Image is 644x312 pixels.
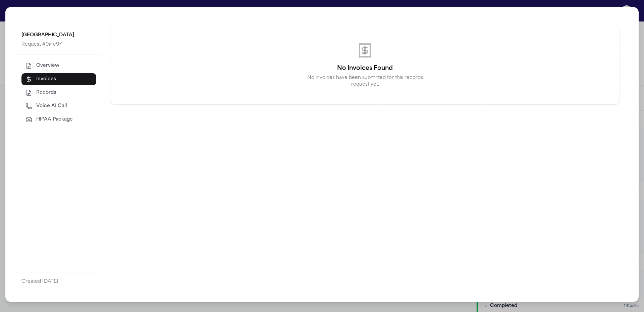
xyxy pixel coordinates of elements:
span: Voice AI Call [36,103,67,109]
p: Request # 9afc97 [21,41,96,49]
button: Invoices [21,73,96,85]
span: HIPAA Package [36,116,73,123]
p: Created [DATE] [21,277,96,285]
button: Records [21,87,96,99]
span: Overview [36,62,59,69]
span: Records [36,89,56,96]
button: Overview [21,60,96,72]
p: No invoices have been submitted for this records request yet. [301,75,429,88]
button: HIPAA Package [21,114,96,126]
h3: No Invoices Found [337,64,393,73]
button: Voice AI Call [21,100,96,112]
span: Invoices [36,76,56,83]
p: [GEOGRAPHIC_DATA] [21,31,96,39]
